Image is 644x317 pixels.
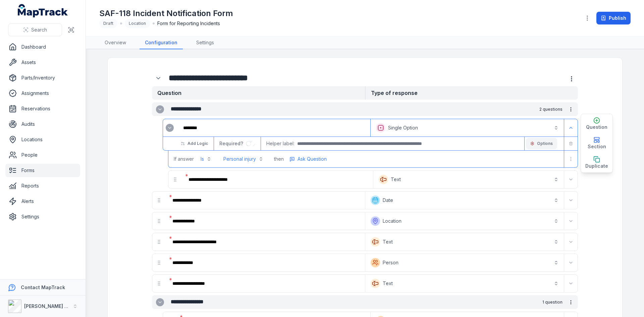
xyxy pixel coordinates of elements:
button: Options [526,138,557,149]
a: Settings [191,37,219,49]
svg: drag [156,281,162,286]
span: Question [586,124,607,130]
a: Assets [5,56,80,69]
span: Add Logic [187,141,208,146]
div: :r1s:-form-item-label [167,214,364,228]
a: MapTrack [18,4,68,17]
div: drag [168,173,182,186]
div: :r1m:-form-item-label [167,193,364,208]
button: Question [581,114,612,134]
div: drag [152,194,166,207]
svg: drag [156,198,162,203]
button: Section [581,134,612,153]
div: :r10:-form-item-label [178,120,369,135]
button: Expand [566,236,576,247]
div: drag [152,277,166,290]
span: Options [537,141,553,146]
button: more-detail [286,154,330,164]
button: more-detail [565,104,577,115]
svg: drag [156,239,162,245]
button: Duplicate [581,153,612,172]
span: Helper label: [266,140,294,147]
button: Expand [156,298,164,306]
a: Overview [99,37,131,49]
span: Ask Question [298,156,327,162]
h1: SAF-118 Incident Notification Form [99,8,233,19]
button: Text [375,172,562,187]
div: drag [152,235,166,249]
button: Expand [566,257,576,268]
span: 1 question [542,300,562,305]
div: :r2e:-form-item-label [167,276,364,291]
svg: drag [172,177,178,182]
a: Audits [5,117,80,131]
button: Expand [166,124,174,132]
a: Dashboard [5,40,80,54]
button: Person [367,255,562,270]
button: more-detail [565,72,578,85]
a: Settings [5,210,80,223]
div: :r22:-form-item-label [167,234,364,249]
button: Personal injury [219,153,267,165]
button: more-detail [566,154,576,164]
button: Text [367,234,562,249]
strong: Contact MapTrack [21,284,65,290]
a: Reports [5,179,80,193]
button: more-detail [565,297,577,308]
button: Add Logic [176,138,212,149]
button: Expand [566,216,576,226]
div: Draft [99,19,117,28]
span: then [274,156,284,162]
span: If answer [174,156,194,162]
a: Parts/Inventory [5,71,80,85]
strong: Question [152,86,365,100]
button: Text [367,276,562,291]
span: Search [31,27,47,33]
div: :r1g:-form-item-label [183,172,372,187]
button: Expand [566,174,576,185]
div: Location [125,19,150,28]
a: Alerts [5,195,80,208]
svg: drag [156,260,162,265]
button: Is [197,153,215,165]
span: Form for Reporting Incidents [157,20,220,27]
div: drag [152,214,166,228]
div: :rj:-form-item-label [152,72,166,85]
span: 2 questions [539,107,562,112]
svg: drag [156,218,162,224]
button: Single Option [372,120,562,135]
button: Publish [596,12,631,24]
button: Expand [566,195,576,206]
button: Expand [156,105,164,113]
strong: Type of response [365,86,578,100]
span: Required? [219,141,246,146]
button: Search [8,23,62,36]
span: Section [588,143,606,150]
a: Forms [5,164,80,177]
div: :rv:-form-item-label [163,121,176,135]
button: Expand [152,72,165,85]
div: :r28:-form-item-label [167,255,364,270]
span: Duplicate [585,163,608,169]
input: :r5a:-form-item-label [246,141,255,146]
button: Date [367,193,562,208]
a: Locations [5,133,80,146]
button: Expand [566,122,576,133]
a: Configuration [140,37,183,49]
div: drag [152,256,166,269]
button: Expand [566,278,576,289]
a: People [5,148,80,162]
button: Location [367,214,562,228]
strong: [PERSON_NAME] Group [24,303,79,309]
a: Reservations [5,102,80,115]
a: Assignments [5,87,80,100]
